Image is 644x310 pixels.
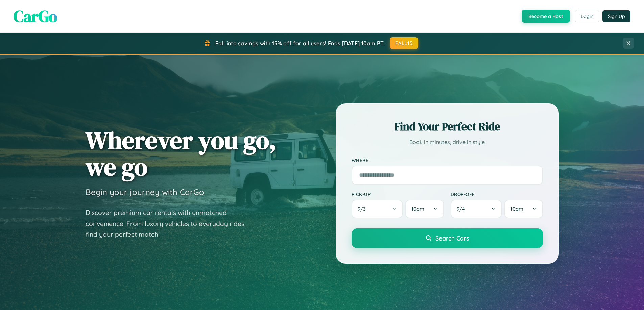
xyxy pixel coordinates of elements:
[14,5,57,27] span: CarGo
[405,200,444,218] button: 10am
[510,206,523,212] span: 10am
[575,10,599,22] button: Login
[352,119,543,134] h2: Find Your Perfect Ride
[457,206,468,212] span: 9 / 4
[352,191,444,197] label: Pick-up
[86,187,204,197] h3: Begin your journey with CarGo
[352,157,543,163] label: Where
[504,200,543,218] button: 10am
[215,40,385,47] span: Fall into savings with 15% off for all users! Ends [DATE] 10am PT.
[352,137,543,147] p: Book in minutes, drive in style
[411,206,424,212] span: 10am
[352,200,403,218] button: 9/3
[435,234,469,242] span: Search Cars
[522,10,570,23] button: Become a Host
[86,127,276,180] h1: Wherever you go, we go
[602,10,630,22] button: Sign Up
[451,200,502,218] button: 9/4
[451,191,543,197] label: Drop-off
[352,228,543,248] button: Search Cars
[390,37,418,49] button: FALL15
[358,206,369,212] span: 9 / 3
[86,207,255,240] p: Discover premium car rentals with unmatched convenience. From luxury vehicles to everyday rides, ...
